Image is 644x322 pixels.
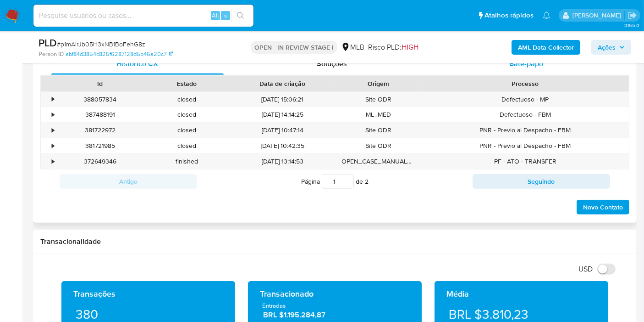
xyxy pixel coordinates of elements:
div: Origem [341,79,415,88]
div: • [52,110,54,119]
div: [DATE] 10:42:35 [230,138,335,153]
div: Estado [150,79,224,88]
span: HIGH [402,42,418,52]
p: OPEN - IN REVIEW STAGE I [251,41,337,54]
div: Site ODR [335,123,422,138]
span: Novo Contato [583,201,623,214]
b: AML Data Collector [518,40,574,55]
span: Alt [212,11,219,20]
div: Data de criação [237,79,329,88]
a: Sair [627,11,637,20]
span: 2 [365,177,369,186]
div: Id [63,79,137,88]
div: closed [143,107,230,122]
div: [DATE] 15:06:21 [230,92,335,107]
div: closed [143,123,230,138]
div: 381722972 [57,123,143,138]
a: abf84d3854c825f6287128d5b46a20c7 [66,50,173,58]
div: 388057834 [57,92,143,107]
h1: Transacionalidade [40,237,629,246]
b: PLD [39,35,57,50]
button: Novo Contato [577,200,629,215]
span: Risco PLD: [368,42,418,52]
div: Defectuoso - MP [422,92,629,107]
div: OPEN_CASE_MANUAL_REVIEW [335,154,422,169]
div: [DATE] 14:14:25 [230,107,335,122]
div: PNR - Previo al Despacho - FBM [422,123,629,138]
div: finished [143,154,230,169]
span: # p1mAlrJb05H3xNB1BoFehG8z [57,40,145,49]
b: Person ID [39,50,64,58]
div: PF - ATO - TRANSFER [422,154,629,169]
div: PNR - Previo al Despacho - FBM [422,138,629,153]
input: Pesquise usuários ou casos... [33,10,253,22]
p: lucas.barboza@mercadolivre.com [572,11,624,20]
span: Atalhos rápidos [484,11,534,20]
div: 372649346 [57,154,143,169]
button: Antigo [60,174,197,189]
button: search-icon [231,9,250,22]
div: • [52,95,54,104]
a: Notificações [543,11,550,19]
div: [DATE] 10:47:14 [230,123,335,138]
div: 381721985 [57,138,143,153]
span: 3.155.0 [624,22,639,29]
div: ML_MED [335,107,422,122]
div: • [52,141,54,150]
button: AML Data Collector [512,40,580,55]
div: Processo [428,79,622,88]
div: closed [143,138,230,153]
span: Ações [598,40,616,55]
div: Defectuoso - FBM [422,107,629,122]
div: • [52,126,54,135]
div: Site ODR [335,92,422,107]
span: s [224,11,227,20]
div: 387488191 [57,107,143,122]
button: Ações [591,40,631,55]
button: Seguindo [473,174,610,189]
div: Site ODR [335,138,422,153]
span: Página de [301,174,369,189]
div: • [52,157,54,166]
div: MLB [341,42,364,52]
div: closed [143,92,230,107]
div: [DATE] 13:14:53 [230,154,335,169]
